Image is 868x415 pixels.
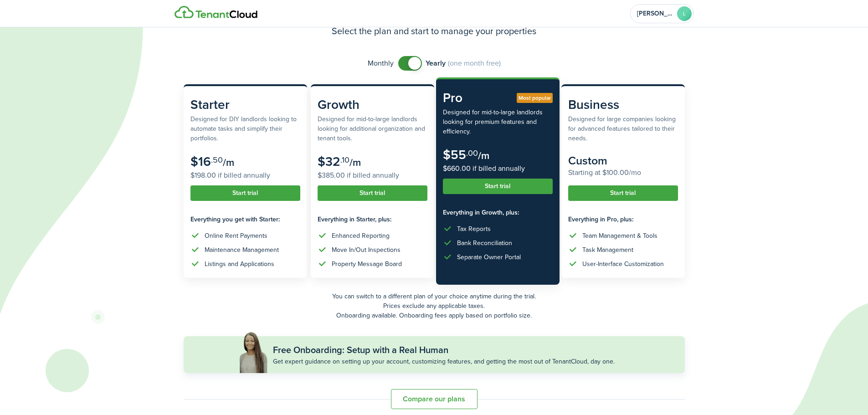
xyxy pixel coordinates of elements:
button: Start trial [190,185,300,201]
button: Start trial [443,179,553,194]
subscription-pricing-card-description: Designed for large companies looking for advanced features tailored to their needs. [568,114,678,143]
subscription-pricing-card-price-annual: $385.00 if billed annually [318,170,427,181]
subscription-pricing-card-price-annual: $660.00 if billed annually [443,163,553,174]
subscription-pricing-card-description: Designed for DIY landlords looking to automate tasks and simplify their portfolios. [190,114,300,143]
div: Bank Reconciliation [457,238,512,248]
subscription-pricing-card-title: Growth [318,95,427,114]
subscription-pricing-card-price-annual: Starting at $100.00/mo [568,167,678,178]
subscription-pricing-card-features-title: Everything in Pro, plus: [568,215,678,224]
subscription-pricing-card-description: Designed for mid-to-large landlords looking for additional organization and tenant tools. [318,114,427,143]
subscription-pricing-card-price-period: /m [478,148,489,163]
div: Enhanced Reporting [332,231,390,241]
subscription-pricing-card-features-title: Everything in Starter, plus: [318,215,427,224]
subscription-pricing-card-price-cents: .10 [340,154,349,166]
subscription-pricing-card-price-period: /m [223,155,234,170]
button: Compare our plans [391,389,478,409]
subscription-pricing-card-title: Pro [443,88,553,108]
subscription-pricing-card-price-amount: $55 [443,145,466,164]
subscription-pricing-card-features-title: Everything in Growth, plus: [443,208,553,217]
avatar-text: L [677,6,692,21]
span: Monthly [368,58,394,69]
subscription-pricing-card-title: Business [568,95,678,114]
button: Start trial [318,185,427,201]
subscription-pricing-card-price-cents: .50 [211,154,223,166]
div: Move In/Out Inspections [332,245,401,255]
subscription-pricing-card-features-title: Everything you get with Starter: [190,215,300,224]
div: User-Interface Customization [582,259,664,269]
div: Task Management [582,245,633,255]
div: Separate Owner Portal [457,252,521,262]
img: Free Onboarding: Setup with a Real Human [238,330,268,373]
subscription-pricing-card-price-cents: .00 [466,147,478,159]
subscription-pricing-card-price-amount: $16 [190,152,211,171]
subscription-pricing-card-price-period: /m [349,155,361,170]
button: Open menu [630,4,694,23]
subscription-pricing-card-title: Starter [190,95,300,114]
span: Lucy [637,10,673,17]
subscription-pricing-card-price-amount: Custom [568,152,607,169]
h3: Select the plan and start to manage your properties [332,24,537,38]
subscription-pricing-card-price-amount: $32 [318,152,340,171]
button: Start trial [568,185,678,201]
img: Logo [175,6,257,19]
subscription-pricing-card-description: Designed for mid-to-large landlords looking for premium features and efficiency. [443,108,553,136]
subscription-pricing-card-price-annual: $198.00 if billed annually [190,170,300,181]
div: Maintenance Management [205,245,279,255]
div: Online Rent Payments [205,231,267,241]
p: You can switch to a different plan of your choice anytime during the trial. Prices exclude any ap... [184,292,685,320]
div: Tax Reports [457,224,491,234]
span: Most popular [519,94,551,102]
subscription-pricing-banner-description: Get expert guidance on setting up your account, customizing features, and getting the most out of... [273,357,615,366]
div: Property Message Board [332,259,402,269]
subscription-pricing-banner-title: Free Onboarding: Setup with a Real Human [273,343,448,357]
div: Team Management & Tools [582,231,657,241]
div: Listings and Applications [205,259,274,269]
